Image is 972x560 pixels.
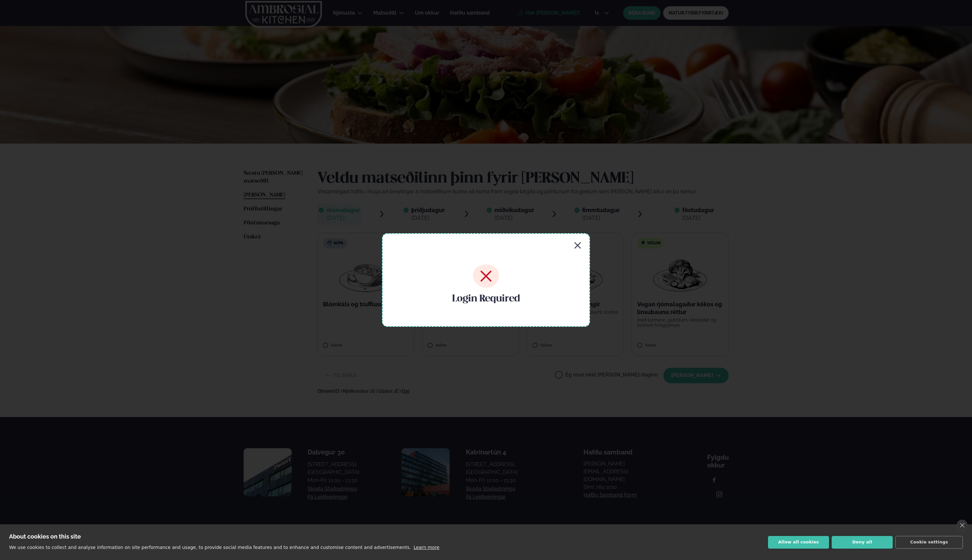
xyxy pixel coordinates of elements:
a: close [957,520,967,531]
a: Learn more [414,545,440,550]
strong: About cookies on this site [9,533,81,540]
p: We use cookies to collect and analyse information on site performance and usage, to provide socia... [9,545,411,550]
h4: Login Required [452,292,520,305]
button: Allow all cookies [768,536,829,549]
button: Deny all [832,536,893,549]
button: Cookie settings [895,536,963,549]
